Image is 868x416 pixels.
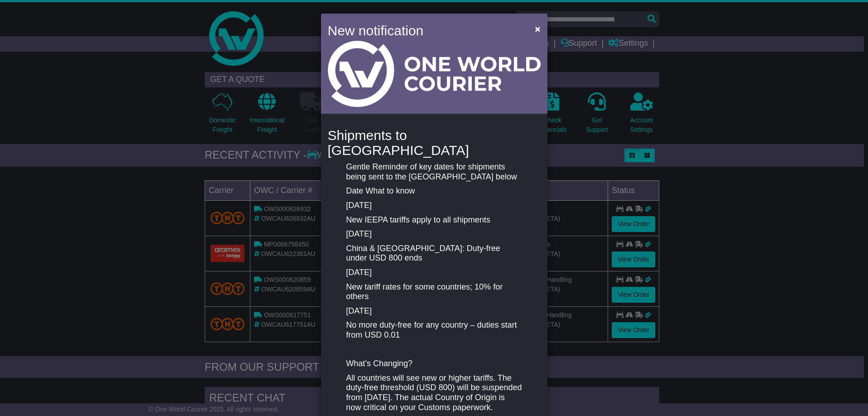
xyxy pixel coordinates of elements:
[346,373,522,412] p: All countries will see new or higher tariffs. The duty-free threshold (USD 800) will be suspended...
[530,19,545,38] button: Close
[328,128,541,158] h4: Shipments to [GEOGRAPHIC_DATA]
[346,282,522,302] p: New tariff rates for some countries; 10% for others
[328,41,541,107] img: Light
[346,186,522,196] p: Date What to know
[346,162,522,182] p: Gentle Reminder of key dates for shipments being sent to the [GEOGRAPHIC_DATA] below
[346,201,522,211] p: [DATE]
[535,24,540,34] span: ×
[346,320,522,340] p: No more duty-free for any country – duties start from USD 0.01
[346,306,522,316] p: [DATE]
[328,20,522,41] h4: New notification
[346,359,522,369] p: What’s Changing?
[346,215,522,225] p: New IEEPA tariffs apply to all shipments
[346,244,522,263] p: China & [GEOGRAPHIC_DATA]: Duty-free under USD 800 ends
[346,268,522,278] p: [DATE]
[346,229,522,239] p: [DATE]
